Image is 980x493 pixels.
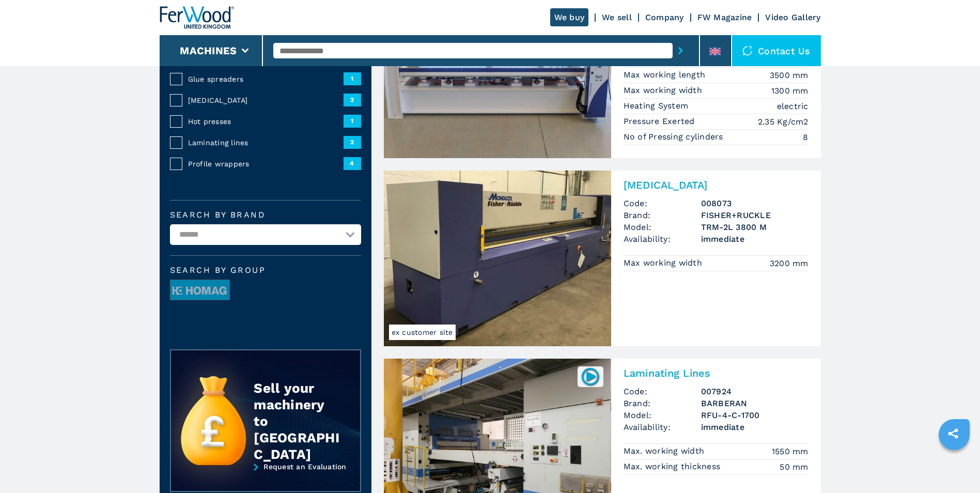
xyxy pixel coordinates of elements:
[624,179,808,191] h2: [MEDICAL_DATA]
[701,386,808,397] h3: 007924
[344,157,361,170] span: 4
[936,446,972,485] iframe: Chat
[188,116,344,127] span: Hot presses
[673,39,689,63] button: submit-button
[624,197,701,209] span: Code:
[170,211,361,219] label: Search by brand
[624,397,701,409] span: Brand:
[188,74,344,84] span: Glue spreaders
[624,257,705,269] p: Max working width
[701,209,808,221] h3: FISHER+RUCKLE
[772,445,808,457] em: 1550 mm
[771,85,808,97] em: 1300 mm
[624,386,701,397] span: Code:
[701,233,808,245] span: immediate
[732,35,821,66] div: Contact us
[188,95,344,105] span: [MEDICAL_DATA]
[624,116,697,127] p: Pressure Exerted
[624,461,723,472] p: Max. working thickness
[758,116,808,128] em: 2.35 Kg/cm2
[701,197,808,209] h3: 008073
[254,380,339,463] div: Sell your machinery to [GEOGRAPHIC_DATA]
[170,266,361,274] span: Search by group
[188,159,344,169] span: Profile wrappers
[624,85,705,96] p: Max working width
[188,137,344,148] span: Laminating lines
[701,421,808,433] span: immediate
[765,12,820,22] a: Video Gallery
[624,131,726,143] p: No of Pressing cylinders
[624,409,701,421] span: Model:
[180,44,237,57] button: Machines
[160,6,234,29] img: Ferwood
[770,257,808,269] em: 3200 mm
[344,136,361,148] span: 2
[780,461,808,473] em: 50 mm
[550,8,589,26] a: We buy
[389,325,456,340] span: ex customer site
[344,72,361,85] span: 1
[384,171,821,346] a: Guillotine FISHER+RUCKLE TRM-2L 3800 Mex customer site[MEDICAL_DATA]Code:008073Brand:FISHER+RUCKL...
[697,12,752,22] a: FW Magazine
[344,115,361,127] span: 1
[624,209,701,221] span: Brand:
[384,171,611,346] img: Guillotine FISHER+RUCKLE TRM-2L 3800 M
[701,397,808,409] h3: BARBERAN
[580,366,600,387] img: 007924
[624,69,708,81] p: Max working length
[624,421,701,433] span: Availability:
[742,45,753,56] img: Contact us
[777,100,808,112] em: electric
[624,221,701,233] span: Model:
[344,94,361,106] span: 2
[701,409,808,421] h3: RFU-4-C-1700
[602,12,632,22] a: We sell
[701,221,808,233] h3: TRM-2L 3800 M
[170,280,229,301] img: image
[770,69,808,81] em: 3500 mm
[940,421,966,446] a: sharethis
[803,131,808,143] em: 8
[624,367,808,379] h2: Laminating Lines
[624,233,701,245] span: Availability:
[624,100,691,112] p: Heating System
[645,12,684,22] a: Company
[624,445,707,457] p: Max. working width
